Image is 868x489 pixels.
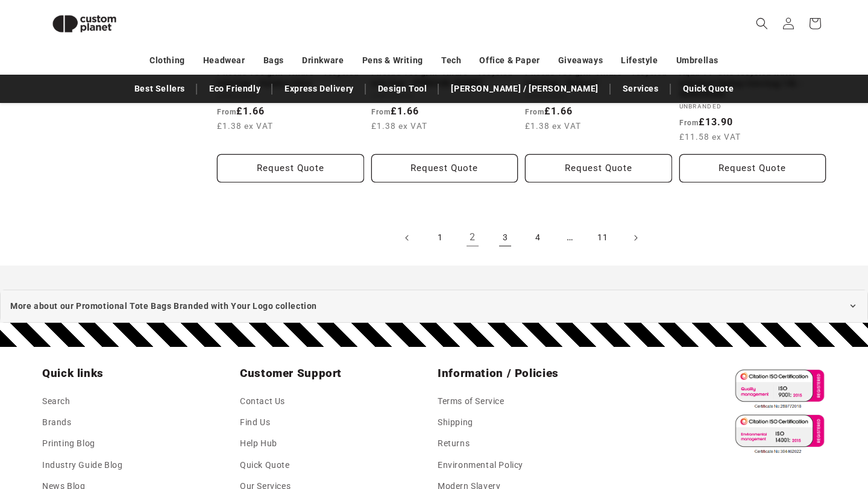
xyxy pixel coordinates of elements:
a: [PERSON_NAME] / [PERSON_NAME] [445,78,604,99]
nav: Pagination [217,225,826,251]
summary: Search [749,10,775,37]
a: Headwear [203,50,245,71]
h2: Quick links [42,366,233,381]
a: Brands [42,412,72,433]
a: Terms of Service [438,394,505,412]
a: Search [42,394,71,412]
a: Eco Friendly [203,78,266,99]
button: Request Quote [371,154,518,182]
a: Page 3 [492,225,518,251]
a: Next page [622,225,649,251]
a: Express Delivery [278,78,360,99]
a: Environmental Policy [438,455,523,476]
a: Lifestyle [621,50,658,71]
button: Request Quote [217,154,364,182]
a: Find Us [240,412,270,433]
a: Contact Us [240,394,285,412]
a: Page 4 [524,225,551,251]
a: Bags [263,50,284,71]
a: Page 2 [459,225,486,251]
a: Previous page [394,225,421,251]
a: Best Sellers [128,78,191,99]
a: Printing Blog [42,433,95,454]
a: Giveaways [558,50,603,71]
a: Shipping [438,412,473,433]
a: Quick Quote [677,78,740,99]
a: Office & Paper [479,50,539,71]
h2: Information / Policies [438,366,628,381]
a: Industry Guide Blog [42,455,122,476]
iframe: Chat Widget [661,359,868,489]
a: Page 1 [427,225,453,251]
a: Returns [438,433,470,454]
span: More about our Promotional Tote Bags Branded with Your Logo collection [10,299,317,314]
a: Page 11 [590,225,616,251]
a: Design Tool [372,78,433,99]
a: Drinkware [302,50,344,71]
a: Umbrellas [676,50,719,71]
a: Quick Quote [240,455,290,476]
a: Clothing [149,50,185,71]
h2: Customer Support [240,366,430,381]
: Request Quote [679,154,826,182]
a: Help Hub [240,433,277,454]
span: … [557,225,583,251]
img: Custom Planet [42,5,127,43]
a: Pens & Writing [362,50,423,71]
a: Services [617,78,665,99]
button: Request Quote [525,154,672,182]
a: Tech [441,50,461,71]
